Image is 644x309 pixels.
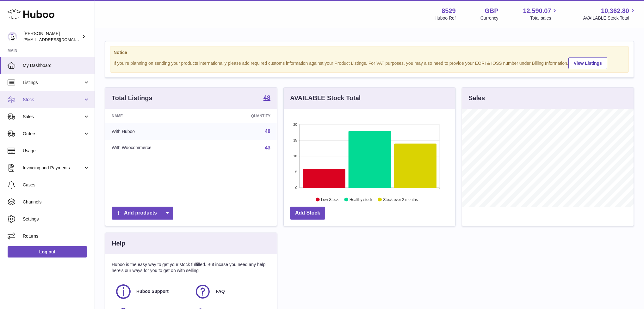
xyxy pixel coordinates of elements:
text: 20 [293,123,297,126]
text: Healthy stock [350,197,373,202]
a: Huboo Support [115,283,188,300]
h3: Sales [468,94,485,102]
a: 12,590.07 Total sales [523,7,558,21]
td: With Huboo [105,123,212,140]
div: Currency [480,15,498,21]
span: Usage [23,148,90,154]
h3: AVAILABLE Stock Total [290,94,361,102]
strong: Notice [114,50,625,56]
text: Stock over 2 months [383,197,418,202]
span: My Dashboard [23,63,90,69]
text: 10 [293,154,297,158]
a: Add products [112,207,173,220]
th: Quantity [212,109,277,123]
text: Low Stock [321,197,339,202]
strong: GBP [485,7,498,15]
span: [EMAIL_ADDRESS][DOMAIN_NAME] [23,37,93,42]
a: 43 [265,145,270,150]
text: 15 [293,138,297,142]
span: FAQ [216,288,225,294]
a: FAQ [194,283,267,300]
span: Stock [23,97,83,103]
span: Cases [23,182,90,188]
span: Settings [23,216,90,222]
div: [PERSON_NAME] [23,31,80,43]
th: Name [105,109,212,123]
span: Channels [23,199,90,205]
span: 10,362.80 [601,7,629,15]
h3: Total Listings [112,94,152,102]
strong: 48 [263,94,270,101]
a: 48 [263,94,270,102]
span: Orders [23,131,83,137]
div: Huboo Ref [435,15,456,21]
div: If you're planning on sending your products internationally please add required customs informati... [114,56,625,69]
span: Total sales [530,15,558,21]
a: View Listings [568,57,607,69]
img: admin@redgrass.ch [8,32,17,41]
text: 0 [295,186,297,190]
a: Add Stock [290,207,325,220]
a: 10,362.80 AVAILABLE Stock Total [583,7,636,21]
span: Returns [23,233,90,239]
strong: 8529 [442,7,456,15]
a: 48 [265,129,270,134]
span: Invoicing and Payments [23,165,83,171]
p: Huboo is the easy way to get your stock fulfilled. But incase you need any help here's our ways f... [112,262,270,274]
span: 12,590.07 [523,7,551,15]
td: With Woocommerce [105,140,212,156]
span: Sales [23,114,83,120]
h3: Help [112,239,125,248]
a: Log out [8,246,87,257]
span: Listings [23,80,83,86]
span: AVAILABLE Stock Total [583,15,636,21]
span: Huboo Support [136,288,169,294]
text: 5 [295,170,297,174]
